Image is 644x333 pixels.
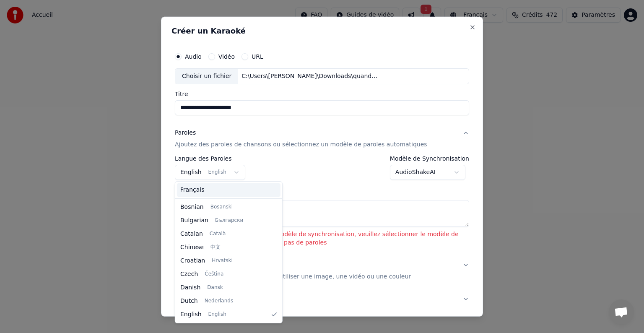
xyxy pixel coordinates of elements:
[205,298,233,304] span: Nederlands
[180,186,205,194] span: Français
[180,284,200,292] span: Danish
[180,270,198,278] span: Czech
[180,310,202,319] span: English
[208,311,226,318] span: English
[180,230,203,238] span: Catalan
[210,204,232,211] span: Bosanski
[210,231,226,237] span: Català
[180,203,204,211] span: Bosnian
[180,243,204,252] span: Chinese
[180,297,198,305] span: Dutch
[180,216,208,225] span: Bulgarian
[207,284,223,291] span: Dansk
[215,217,243,224] span: Български
[180,257,205,265] span: Croatian
[212,258,233,264] span: Hrvatski
[210,244,221,251] span: 中文
[205,271,223,278] span: Čeština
